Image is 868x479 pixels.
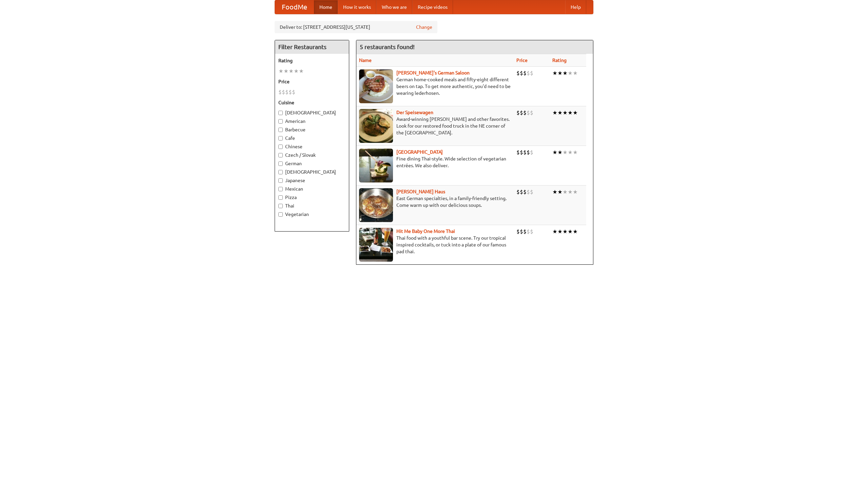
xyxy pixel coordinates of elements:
li: ★ [573,188,578,196]
label: German [278,160,346,167]
li: ★ [568,228,573,235]
p: Award-winning [PERSON_NAME] and other favorites. Look for our restored food truck in the NE corne... [359,116,511,136]
a: [PERSON_NAME]'s German Saloon [396,70,470,75]
img: kohlhaus.jpg [359,188,393,222]
li: ★ [552,149,557,156]
li: ★ [294,67,299,75]
li: ★ [563,109,568,116]
li: $ [520,228,523,235]
li: $ [530,69,533,77]
li: ★ [563,188,568,196]
li: $ [520,69,523,77]
li: ★ [573,109,578,116]
li: ★ [299,67,304,75]
a: Help [565,0,586,14]
a: Name [359,58,372,63]
label: [DEMOGRAPHIC_DATA] [278,169,346,175]
li: $ [523,109,527,116]
li: ★ [563,149,568,156]
label: American [278,118,346,125]
li: $ [285,88,289,96]
li: $ [278,88,282,96]
img: babythai.jpg [359,228,393,262]
li: $ [530,228,533,235]
li: $ [523,69,527,77]
p: German home-cooked meals and fifty-eight different beers on tap. To get more authentic, you'd nee... [359,76,511,96]
li: $ [516,149,520,156]
a: [GEOGRAPHIC_DATA] [396,149,443,155]
li: $ [520,188,523,196]
li: ★ [573,149,578,156]
li: ★ [563,69,568,77]
a: How it works [338,0,376,14]
li: $ [530,149,533,156]
label: Thai [278,202,346,209]
a: Change [416,24,432,30]
img: esthers.jpg [359,69,393,103]
li: $ [520,109,523,116]
li: $ [530,188,533,196]
li: ★ [573,228,578,235]
a: [PERSON_NAME] Haus [396,189,445,194]
p: Thai food with a youthful bar scene. Try our tropical inspired cocktails, or tuck into a plate of... [359,235,511,255]
p: Fine dining Thai-style. Wide selection of vegetarian entrées. We also deliver. [359,155,511,169]
a: Der Speisewagen [396,110,433,115]
li: $ [289,88,292,96]
a: Hit Me Baby One More Thai [396,228,455,234]
li: $ [516,69,520,77]
label: Cafe [278,135,346,141]
li: $ [527,188,530,196]
label: Mexican [278,186,346,192]
li: ★ [552,109,557,116]
li: $ [520,149,523,156]
li: $ [527,149,530,156]
img: speisewagen.jpg [359,109,393,143]
li: ★ [278,67,283,75]
input: Mexican [278,187,283,191]
input: Czech / Slovak [278,153,283,157]
li: $ [516,109,520,116]
input: [DEMOGRAPHIC_DATA] [278,170,283,174]
label: Japanese [278,177,346,184]
a: Recipe videos [412,0,453,14]
input: Pizza [278,195,283,200]
label: Barbecue [278,126,346,133]
li: ★ [568,69,573,77]
li: $ [523,149,527,156]
h5: Rating [278,57,346,64]
label: Pizza [278,194,346,201]
p: East German specialties, in a family-friendly setting. Come warm up with our delicious soups. [359,195,511,209]
a: Who we are [376,0,412,14]
h5: Cuisine [278,99,346,106]
input: Cafe [278,136,283,140]
a: FoodMe [275,0,314,14]
li: ★ [557,69,563,77]
a: Rating [552,58,567,63]
img: satay.jpg [359,149,393,182]
li: ★ [568,188,573,196]
h4: Filter Restaurants [275,40,349,54]
input: German [278,161,283,166]
label: Czech / Slovak [278,152,346,158]
li: $ [523,188,527,196]
li: $ [527,69,530,77]
li: ★ [557,188,563,196]
h5: Price [278,78,346,85]
input: Thai [278,204,283,208]
li: ★ [289,67,294,75]
li: ★ [552,228,557,235]
li: $ [516,188,520,196]
input: [DEMOGRAPHIC_DATA] [278,111,283,115]
input: American [278,119,283,124]
input: Japanese [278,178,283,183]
li: ★ [552,69,557,77]
li: ★ [573,69,578,77]
li: $ [527,228,530,235]
li: $ [292,88,295,96]
label: Chinese [278,143,346,150]
li: ★ [557,109,563,116]
input: Chinese [278,145,283,149]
